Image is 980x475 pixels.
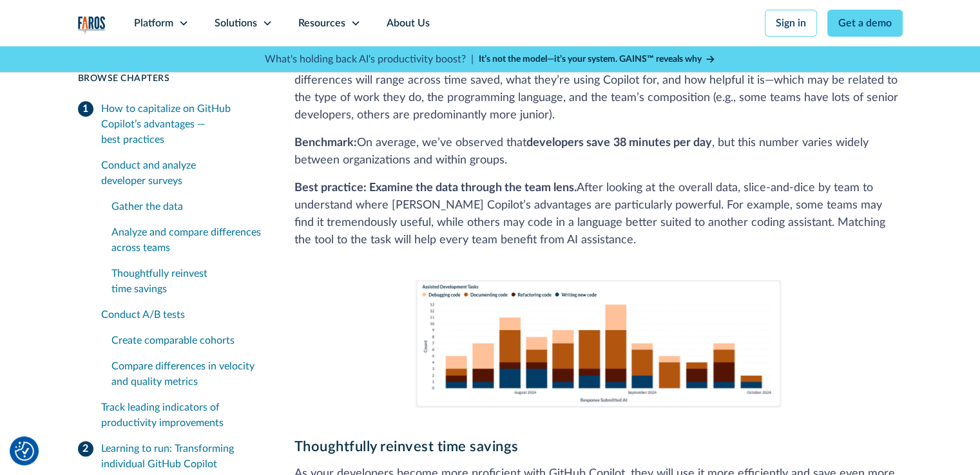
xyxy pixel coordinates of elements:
strong: developers save [526,137,610,149]
img: Logo of the analytics and reporting company Faros. [78,16,106,34]
strong: Best practice: Examine the data through the team lens. [294,182,577,194]
strong: It’s not the model—it’s your system. GAINS™ reveals why [479,55,702,64]
p: After looking at the overall data, slice-and-dice by team to understand where [PERSON_NAME] Copil... [294,180,903,249]
div: Resources [298,15,345,31]
p: As individual developers and teams may use GitHub Copilot differently, they’ll experience varying... [294,55,903,124]
a: Get a demo [827,10,903,37]
a: It’s not the model—it’s your system. GAINS™ reveals why [479,53,716,66]
img: bar graph depicting development tasks assisted by Copilot [416,280,780,407]
h4: Thoughtfully reinvest time savings [294,438,903,455]
div: How to capitalize on GitHub Copilot’s advantages — best practices [101,101,264,147]
button: Cookie Settings [15,442,34,461]
a: Create comparable cohorts [111,328,264,353]
a: Conduct and analyze developer surveys [101,153,264,194]
a: Analyze and compare differences across teams [111,219,264,261]
div: Track leading indicators of productivity improvements [101,400,264,431]
img: Revisit consent button [15,442,34,461]
div: Analyze and compare differences across teams [111,225,264,256]
div: Conduct A/B tests [101,307,264,322]
a: Compare differences in velocity and quality metrics [111,353,264,395]
strong: 38 minutes per day [613,137,712,149]
p: On average, we’ve observed that , but this number varies widely between organizations and within ... [294,135,903,169]
a: Sign in [765,10,817,37]
strong: Benchmark: [294,137,357,149]
a: How to capitalize on GitHub Copilot’s advantages — best practices [78,96,264,153]
div: Compare differences in velocity and quality metrics [111,359,264,389]
div: Thoughtfully reinvest time savings [111,266,264,297]
div: Conduct and analyze developer surveys [101,158,264,189]
p: What's holding back AI's productivity boost? | [265,51,474,67]
a: Gather the data [111,194,264,219]
a: home [78,16,106,34]
div: Gather the data [111,199,264,214]
div: Create comparable cohorts [111,333,264,348]
div: Solutions [215,15,257,31]
div: Platform [134,15,173,31]
a: Thoughtfully reinvest time savings [111,261,264,302]
a: Track leading indicators of productivity improvements [101,395,264,436]
div: Browse Chapters [78,72,264,86]
a: Conduct A/B tests [101,302,264,328]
